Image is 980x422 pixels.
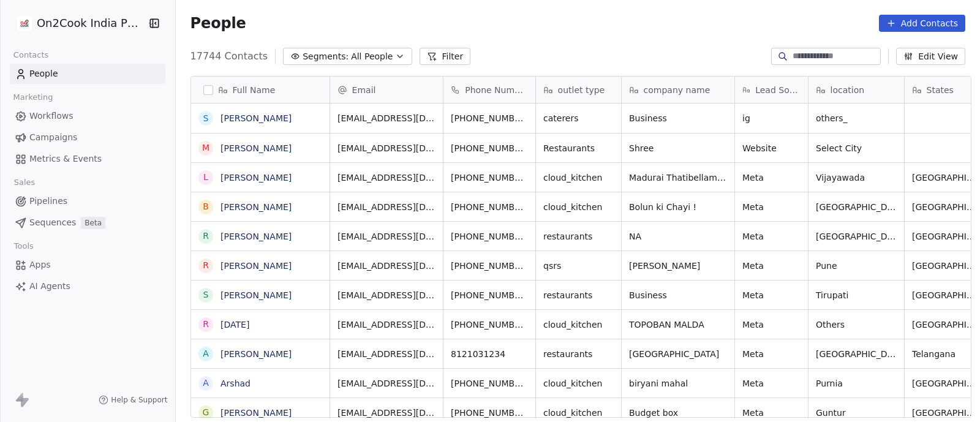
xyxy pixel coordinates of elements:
img: on2cook%20logo-04%20copy.jpg [17,16,32,31]
span: People [190,14,246,32]
a: Arshad [221,379,251,388]
span: [EMAIL_ADDRESS][DOMAIN_NAME] [337,318,435,331]
div: M [202,141,209,154]
div: Lead Source [735,77,808,103]
div: company name [622,77,734,103]
span: AI Agents [29,280,70,293]
span: Telangana [912,348,979,360]
span: [GEOGRAPHIC_DATA] [912,407,979,419]
div: Full Name [191,77,330,103]
span: qsrs [543,260,614,272]
span: Business [629,112,727,124]
span: Restaurants [543,142,614,154]
span: Select City [816,142,897,154]
span: [EMAIL_ADDRESS][DOMAIN_NAME] [337,142,435,154]
a: People [10,64,165,84]
span: [PHONE_NUMBER] [451,112,528,124]
span: Beta [81,217,105,229]
span: 17744 Contacts [190,49,268,64]
span: Apps [29,258,51,271]
span: Meta [742,289,801,301]
span: restaurants [543,230,614,243]
span: NA [629,230,727,243]
span: cloud_kitchen [543,201,614,213]
span: On2Cook India Pvt. Ltd. [37,15,144,31]
span: [GEOGRAPHIC_DATA] [912,171,979,184]
span: [PHONE_NUMBER] [451,171,528,184]
span: Sequences [29,216,76,229]
span: company name [644,84,710,96]
span: [GEOGRAPHIC_DATA] [912,260,979,272]
span: location [831,84,865,96]
button: On2Cook India Pvt. Ltd. [15,13,138,34]
span: [PHONE_NUMBER] [451,260,528,272]
span: States [927,84,954,96]
span: Bolun ki Chayi ! [629,201,727,213]
span: biryani mahal [629,377,727,390]
span: Lead Source [755,84,800,96]
span: [GEOGRAPHIC_DATA] [816,201,897,213]
span: [GEOGRAPHIC_DATA] [912,289,979,301]
div: R [203,259,209,272]
div: Phone Number [443,77,535,103]
span: restaurants [543,348,614,360]
span: Pipelines [29,195,67,208]
a: SequencesBeta [10,213,165,233]
div: L [203,171,208,184]
span: Phone Number [465,84,527,96]
a: [PERSON_NAME] [221,408,292,418]
a: Metrics & Events [10,149,165,169]
span: Meta [742,230,801,243]
div: B [203,200,209,213]
div: R [203,318,209,331]
a: [PERSON_NAME] [221,290,292,300]
span: Website [742,142,801,154]
span: [EMAIL_ADDRESS][DOMAIN_NAME] [337,112,435,124]
span: Contacts [8,46,54,64]
span: Metrics & Events [29,153,102,165]
a: [DATE] [221,320,249,330]
span: ig [742,112,801,124]
div: A [203,377,209,390]
span: [EMAIL_ADDRESS][DOMAIN_NAME] [337,348,435,360]
span: others_ [816,112,897,124]
span: [PHONE_NUMBER] [451,318,528,331]
span: Sales [9,173,40,192]
span: cloud_kitchen [543,318,614,331]
div: S [203,112,208,125]
span: Others [816,318,897,331]
span: [GEOGRAPHIC_DATA] [912,318,979,331]
span: [EMAIL_ADDRESS][DOMAIN_NAME] [337,260,435,272]
a: Apps [10,255,165,275]
div: S [203,288,208,301]
span: [PERSON_NAME] [629,260,727,272]
span: Business [629,289,727,301]
span: Meta [742,407,801,419]
span: [GEOGRAPHIC_DATA] [816,348,897,360]
span: Full Name [233,84,276,96]
div: R [203,230,209,243]
span: [EMAIL_ADDRESS][DOMAIN_NAME] [337,171,435,184]
a: Pipelines [10,191,165,211]
div: outlet type [536,77,621,103]
span: Madurai Thatibellam Coffee [629,171,727,184]
span: Workflows [29,110,73,122]
span: Shree [629,142,727,154]
span: Tirupati [816,289,897,301]
span: [PHONE_NUMBER] [451,377,528,390]
span: Help & Support [111,395,167,405]
span: Campaigns [29,131,77,144]
button: Edit View [896,48,965,65]
span: Meta [742,201,801,213]
span: [PHONE_NUMBER] [451,230,528,243]
span: Meta [742,377,801,390]
span: 8121031234 [451,348,528,360]
span: [GEOGRAPHIC_DATA] [816,230,897,243]
span: Segments: [303,50,349,63]
div: Email [330,77,443,103]
span: Email [352,84,376,96]
span: [EMAIL_ADDRESS][DOMAIN_NAME] [337,201,435,213]
a: [PERSON_NAME] [221,173,292,183]
a: Workflows [10,106,165,126]
span: caterers [543,112,614,124]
